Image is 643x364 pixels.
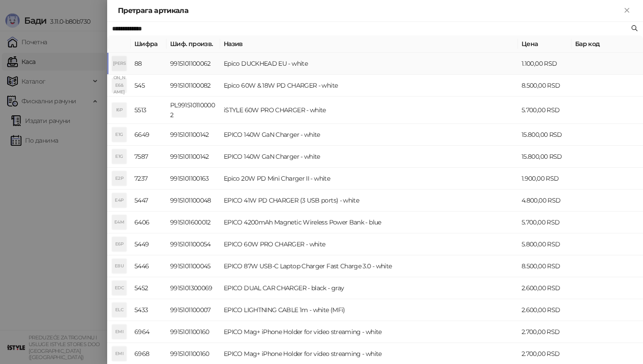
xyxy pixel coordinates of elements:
div: E4P [112,193,126,207]
td: 9915101600012 [167,212,220,233]
td: Epico 20W PD Mini Charger II - white [220,168,518,190]
td: EPICO DUAL CAR CHARGER - black - gray [220,277,518,299]
div: EMI [112,347,126,361]
td: 9915101100048 [167,190,220,212]
div: E6P [112,237,126,251]
td: 9915101100142 [167,146,220,168]
td: 6406 [131,212,167,233]
td: 1.100,00 RSD [518,53,572,75]
td: 4.800,00 RSD [518,190,572,212]
td: 9915101100163 [167,168,220,190]
div: I6P [112,103,126,117]
th: Цена [518,35,572,53]
div: Претрага артикала [118,5,622,16]
td: 9915101100054 [167,233,220,255]
td: 5.700,00 RSD [518,212,572,233]
td: 9915101100142 [167,124,220,146]
td: 9915101100160 [167,321,220,343]
td: EPICO 87W USB-C Laptop Charger Fast Charge 3.0 - white [220,255,518,277]
td: 8.500,00 RSD [518,255,572,277]
div: E1G [112,127,126,142]
th: Шиф. произв. [167,35,220,53]
div: E6& [112,78,126,93]
td: Epico 60W & 18W PD CHARGER - white [220,75,518,97]
td: 5446 [131,255,167,277]
td: EPICO 60W PRO CHARGER - white [220,233,518,255]
button: Close [622,5,632,16]
div: ELC [112,303,126,317]
td: 7237 [131,168,167,190]
td: EPICO 4200mAh Magnetic Wireless Power Bank - blue [220,212,518,233]
td: 5.800,00 RSD [518,233,572,255]
td: 88 [131,53,167,75]
td: 1.900,00 RSD [518,168,572,190]
th: Бар код [572,35,643,53]
td: 5452 [131,277,167,299]
td: 5447 [131,190,167,212]
td: 9915101100062 [167,53,220,75]
td: 5513 [131,97,167,124]
td: iSTYLE 60W PRO CHARGER - white [220,97,518,124]
td: 6649 [131,124,167,146]
div: [PERSON_NAME] [112,56,126,71]
td: EPICO LIGHTNING CABLE 1m - white (MFi) [220,299,518,321]
td: 6964 [131,321,167,343]
td: EPICO 41W PD CHARGER (3 USB ports) - white [220,190,518,212]
td: 2.600,00 RSD [518,277,572,299]
td: 2.600,00 RSD [518,299,572,321]
td: EPICO 140W GaN Charger - white [220,146,518,168]
td: EPICO 140W GaN Charger - white [220,124,518,146]
td: 5.700,00 RSD [518,97,572,124]
td: 5449 [131,233,167,255]
td: 5433 [131,299,167,321]
td: 9915101100045 [167,255,220,277]
th: Шифра [131,35,167,53]
div: EDC [112,281,126,295]
td: 9915101300069 [167,277,220,299]
div: E4M [112,215,126,229]
td: Epico DUCKHEAD EU - white [220,53,518,75]
td: 545 [131,75,167,97]
div: E1G [112,149,126,164]
td: 9915101100082 [167,75,220,97]
div: E8U [112,259,126,273]
td: 7587 [131,146,167,168]
td: EPICO Mag+ iPhone Holder for video streaming - white [220,321,518,343]
td: 8.500,00 RSD [518,75,572,97]
th: Назив [220,35,518,53]
td: 9915101100007 [167,299,220,321]
td: PL9915101100002 [167,97,220,124]
td: 15.800,00 RSD [518,146,572,168]
td: 2.700,00 RSD [518,321,572,343]
div: EMI [112,325,126,339]
div: E2P [112,171,126,186]
td: 15.800,00 RSD [518,124,572,146]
